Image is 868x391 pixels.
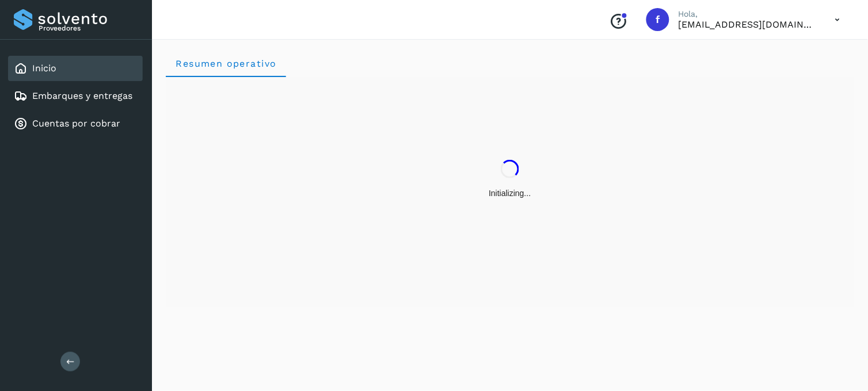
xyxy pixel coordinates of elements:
span: Resumen operativo [175,58,277,69]
div: Inicio [8,56,143,81]
div: Cuentas por cobrar [8,111,143,136]
a: Embarques y entregas [32,90,132,101]
a: Inicio [32,63,56,74]
div: Embarques y entregas [8,83,143,109]
p: Hola, [679,9,817,19]
p: Proveedores [39,24,138,32]
p: facturacion@protransport.com.mx [679,19,817,30]
a: Cuentas por cobrar [32,118,120,129]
